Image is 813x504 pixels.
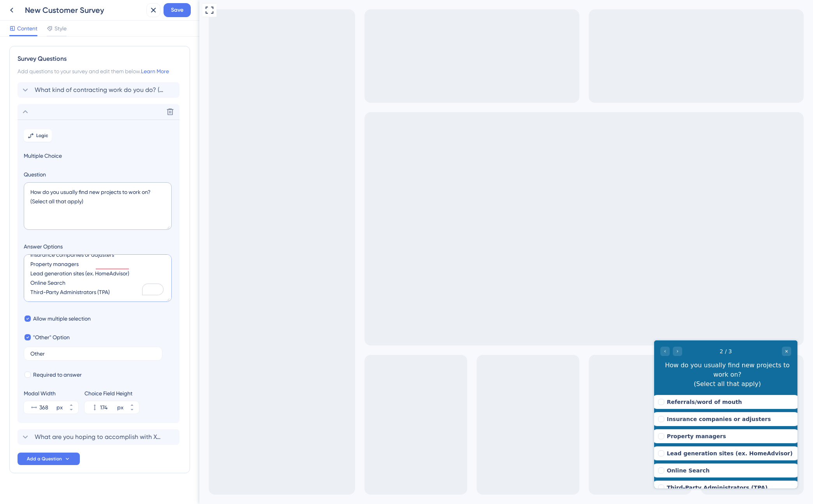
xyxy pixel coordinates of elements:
button: px [125,407,139,414]
span: Third-Party Administrators (TPA) [12,143,113,152]
span: What kind of contracting work do you do? (Select all that apply) [35,85,163,95]
div: px [117,403,123,412]
span: Insurance companies or adjusters [12,74,116,83]
button: Logic [24,129,52,142]
span: Add a Question [27,456,62,462]
textarea: To enrich screen reader interactions, please activate Accessibility in Grammarly extension settings [24,254,172,302]
span: Online Search [12,125,55,135]
span: "Other" Option [33,333,70,342]
div: Survey Questions [18,54,182,63]
input: px [100,403,116,412]
div: Choice Field Height [84,389,139,398]
textarea: How do you usually find new projects to work on? (Select all that apply) [24,182,172,230]
button: Add a Question [18,453,80,465]
div: Modal Width [24,389,78,398]
span: Save [171,5,183,15]
button: px [64,407,78,414]
button: px [64,401,78,407]
span: Content [17,24,37,33]
span: Style [55,24,67,33]
input: px [39,403,55,412]
label: Question [24,170,173,179]
span: Referrals/word of mouth [12,57,88,66]
button: Save [164,3,191,17]
span: Allow multiple selection [33,314,91,323]
span: Property managers [12,91,72,100]
span: What are you hoping to accomplish with XactRemodel? [35,432,163,442]
span: Logic [36,132,48,139]
input: Type the value [30,351,156,356]
span: Lead generation sites (ex. HomeAdvisor) [12,108,138,118]
div: Add questions to your survey and edit them below. [18,67,182,76]
div: px [56,403,63,412]
span: Required to answer [33,370,82,379]
span: Multiple Choice [24,151,173,160]
iframe: UserGuiding Survey [455,340,598,488]
div: New Customer Survey [25,5,143,16]
button: px [125,401,139,407]
label: Answer Options [24,242,173,251]
a: Learn More [141,68,169,74]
